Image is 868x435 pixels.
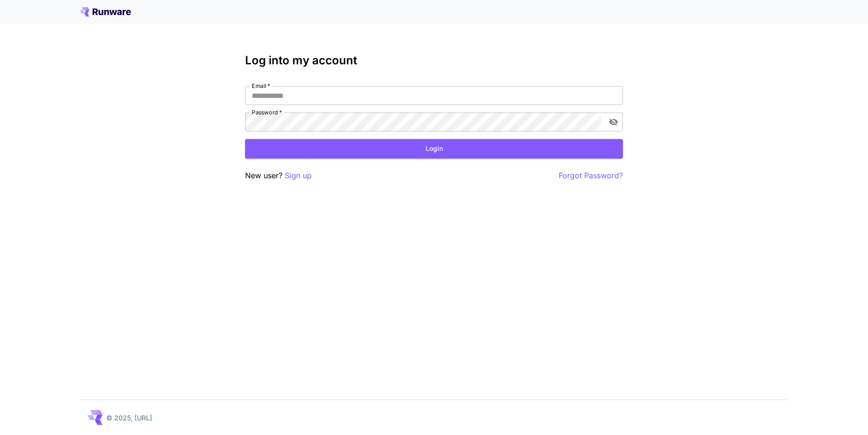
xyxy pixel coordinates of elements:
[252,82,270,90] label: Email
[285,170,312,182] button: Sign up
[605,113,622,130] button: toggle password visibility
[252,108,282,116] label: Password
[245,170,312,182] p: New user?
[106,413,152,423] p: © 2025, [URL]
[559,170,623,182] button: Forgot Password?
[245,54,623,67] h3: Log into my account
[245,139,623,158] button: Login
